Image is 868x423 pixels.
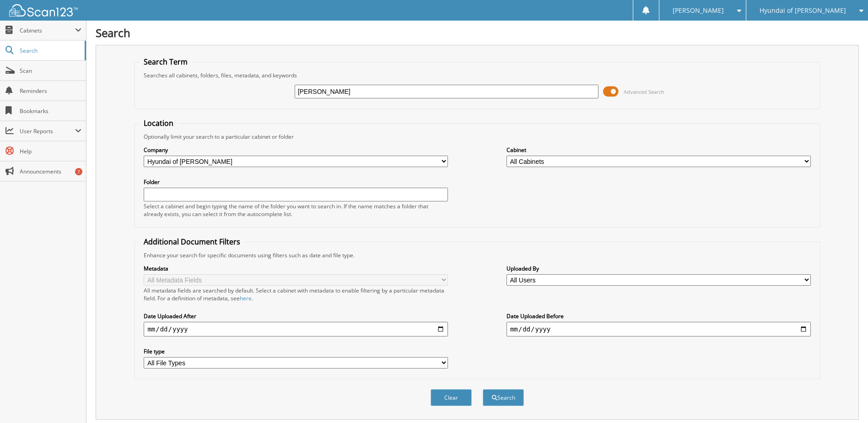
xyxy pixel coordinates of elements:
span: Advanced Search [624,88,664,95]
div: Optionally limit your search to a particular cabinet or folder [139,133,815,141]
div: Searches all cabinets, folders, files, metadata, and keywords [139,71,815,79]
span: Hyundai of [PERSON_NAME] [760,8,846,13]
button: Clear [431,389,472,406]
span: Help [20,147,81,155]
div: All metadata fields are searched by default. Select a cabinet with metadata to enable filtering b... [144,287,448,302]
label: Folder [144,178,448,186]
label: Date Uploaded Before [507,312,811,320]
span: Reminders [20,87,81,95]
label: Company [144,146,448,154]
h1: Search [96,25,859,40]
span: Search [20,47,80,54]
button: Search [483,389,524,406]
label: Uploaded By [507,265,811,272]
input: end [507,322,811,336]
legend: Search Term [139,57,192,67]
span: User Reports [20,127,75,135]
div: 7 [75,168,82,175]
span: Bookmarks [20,107,81,115]
label: File type [144,347,448,355]
div: Enhance your search for specific documents using filters such as date and file type. [139,251,815,259]
label: Cabinet [507,146,811,154]
legend: Additional Document Filters [139,237,245,247]
label: Metadata [144,265,448,272]
legend: Location [139,118,178,128]
img: scan123-logo-white.svg [9,4,78,16]
span: Scan [20,67,81,75]
label: Date Uploaded After [144,312,448,320]
input: start [144,322,448,336]
a: here [240,294,252,302]
span: Cabinets [20,27,75,34]
span: [PERSON_NAME] [673,8,724,13]
div: Select a cabinet and begin typing the name of the folder you want to search in. If the name match... [144,202,448,218]
span: Announcements [20,168,81,175]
